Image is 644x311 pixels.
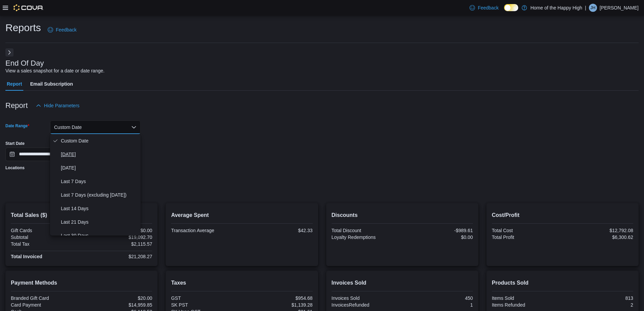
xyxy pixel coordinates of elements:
[61,231,138,240] span: Last 30 Days
[243,302,312,308] div: $1,139.28
[7,77,22,91] span: Report
[332,295,401,301] div: Invoices Sold
[564,302,633,308] div: 2
[564,228,633,233] div: $12,792.08
[11,302,80,308] div: Card Payment
[11,228,80,233] div: Gift Cards
[11,279,152,287] h2: Payment Methods
[171,211,312,219] h2: Average Spent
[332,302,401,308] div: InvoicesRefunded
[5,165,25,171] label: Locations
[5,141,25,146] label: Start Date
[83,241,152,247] div: $2,115.57
[5,21,41,35] h1: Reports
[600,4,639,12] p: [PERSON_NAME]
[404,302,473,308] div: 1
[332,279,473,287] h2: Invoices Sold
[332,228,401,233] div: Total Discount
[61,218,138,226] span: Last 21 Days
[243,228,312,233] div: $42.33
[591,4,596,12] span: JH
[45,23,79,37] a: Feedback
[171,302,240,308] div: SK PST
[404,235,473,240] div: $0.00
[530,4,582,12] p: Home of the Happy High
[11,211,152,219] h2: Total Sales ($)
[61,150,138,158] span: [DATE]
[61,204,138,213] span: Last 14 Days
[83,254,152,259] div: $21,208.27
[5,102,28,110] h3: Report
[83,235,152,240] div: $19,092.70
[492,302,561,308] div: Items Refunded
[83,295,152,301] div: $20.00
[478,4,498,11] span: Feedback
[5,123,29,129] label: Date Range
[61,191,138,199] span: Last 7 Days (excluding [DATE])
[11,241,80,247] div: Total Tax
[564,235,633,240] div: $6,300.62
[404,295,473,301] div: 450
[467,1,501,15] a: Feedback
[5,67,104,74] div: View a sales snapshot for a date or date range.
[243,295,312,301] div: $954.68
[50,134,141,236] div: Select listbox
[564,295,633,301] div: 813
[30,77,73,91] span: Email Subscription
[11,235,80,240] div: Subtotal
[492,295,561,301] div: Items Sold
[404,228,473,233] div: -$989.61
[171,295,240,301] div: GST
[492,235,561,240] div: Total Profit
[5,59,44,67] h3: End Of Day
[83,302,152,308] div: $14,959.85
[33,99,82,112] button: Hide Parameters
[11,295,80,301] div: Branded Gift Card
[492,228,561,233] div: Total Cost
[61,164,138,172] span: [DATE]
[61,177,138,185] span: Last 7 Days
[14,4,44,11] img: Cova
[492,279,633,287] h2: Products Sold
[585,4,586,12] p: |
[589,4,597,12] div: Joshua Hunt
[5,48,14,57] button: Next
[44,102,79,109] span: Hide Parameters
[56,26,76,33] span: Feedback
[171,228,240,233] div: Transaction Average
[504,4,518,11] input: Dark Mode
[50,120,141,134] button: Custom Date
[492,211,633,219] h2: Cost/Profit
[332,235,401,240] div: Loyalty Redemptions
[332,211,473,219] h2: Discounts
[11,254,42,259] strong: Total Invoiced
[61,137,138,145] span: Custom Date
[171,279,312,287] h2: Taxes
[5,148,70,161] input: Press the down key to open a popover containing a calendar.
